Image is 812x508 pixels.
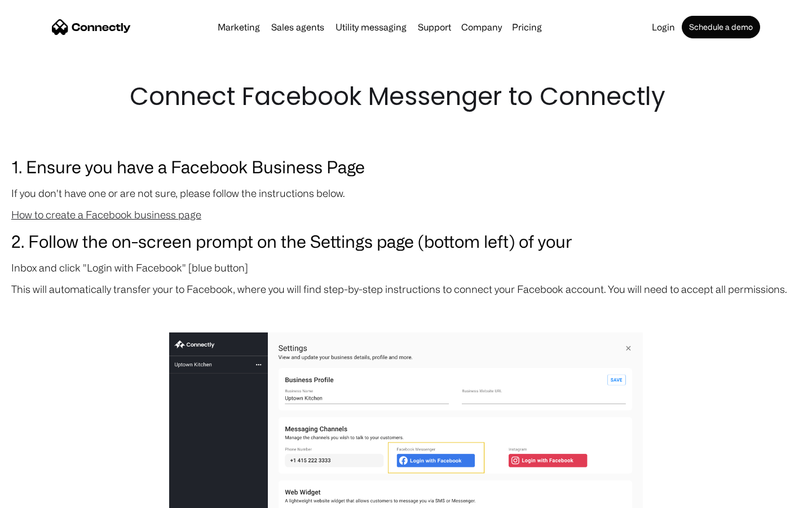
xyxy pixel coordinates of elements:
a: Pricing [507,23,546,32]
a: Schedule a demo [682,16,760,38]
a: Sales agents [267,23,329,32]
h3: 1. Ensure you have a Facebook Business Page [11,154,801,179]
a: How to create a Facebook business page [11,209,201,220]
a: Utility messaging [331,23,411,32]
a: Login [647,23,679,32]
ul: Language list [23,488,68,504]
p: This will automatically transfer your to Facebook, where you will find step-by-step instructions ... [11,281,801,297]
a: Marketing [213,23,264,32]
a: Support [413,23,456,32]
p: If you don't have one or are not sure, please follow the instructions below. [11,185,801,201]
div: Company [461,19,502,35]
h1: Connect Facebook Messenger to Connectly [130,79,682,114]
aside: Language selected: English [11,488,68,504]
p: ‍ [11,303,801,318]
p: Inbox and click "Login with Facebook" [blue button] [11,260,801,275]
h3: 2. Follow the on-screen prompt on the Settings page (bottom left) of your [11,228,801,254]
